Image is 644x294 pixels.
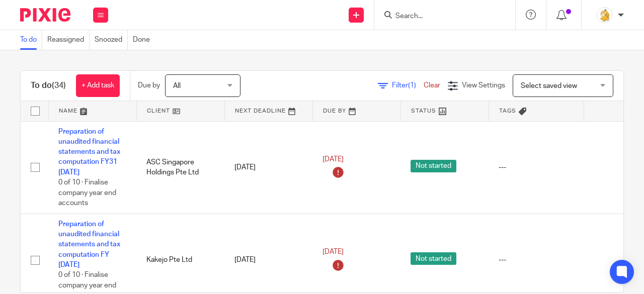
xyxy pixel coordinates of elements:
a: Done [133,30,155,50]
span: [DATE] [323,248,344,255]
span: 0 of 10 · Finalise company year end accounts [58,179,116,207]
span: (34) [52,81,66,89]
span: Select saved view [521,82,577,89]
a: Snoozed [95,30,128,50]
span: All [173,82,181,89]
span: View Settings [462,82,505,89]
div: --- [499,162,574,172]
span: Not started [411,160,456,172]
p: Due by [138,80,160,90]
span: [DATE] [323,156,344,163]
div: --- [499,255,574,265]
a: Reassigned [47,30,90,50]
h1: To do [31,80,66,91]
a: + Add task [76,74,120,97]
span: Filter [392,82,424,89]
span: Tags [499,108,516,114]
a: Preparation of unaudited financial statements and tax computation FY31 [DATE] [58,128,120,176]
a: Clear [424,82,440,89]
img: MicrosoftTeams-image.png [597,7,613,23]
a: To do [20,30,42,50]
td: [DATE] [224,121,312,214]
span: (1) [408,82,416,89]
span: Not started [411,252,456,265]
img: Pixie [20,8,70,22]
td: ASC Singapore Holdings Pte Ltd [136,121,224,214]
a: Preparation of unaudited financial statements and tax computation FY [DATE] [58,221,120,268]
input: Search [394,12,485,21]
